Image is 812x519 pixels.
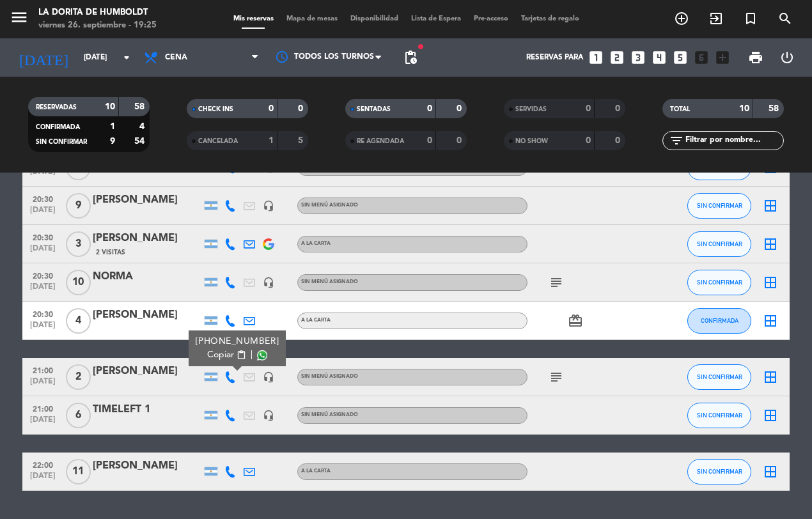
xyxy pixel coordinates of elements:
[134,137,147,146] strong: 54
[66,193,91,219] span: 9
[697,279,742,286] span: SIN CONFIRMAR
[515,106,547,112] span: SERVIDAS
[301,203,358,208] span: Sin menú asignado
[263,277,274,288] i: headset_mic
[687,231,751,257] button: SIN CONFIRMAR
[27,283,59,297] span: [DATE]
[10,43,77,72] i: [DATE]
[777,11,793,26] i: search
[66,364,91,390] span: 2
[27,401,59,415] span: 21:00
[714,49,731,66] i: add_box
[301,374,358,379] span: Sin menú asignado
[165,53,187,62] span: Cena
[467,15,515,22] span: Pre-acceso
[38,6,157,19] div: La Dorita de Humboldt
[10,8,29,27] i: menu
[687,364,751,390] button: SIN CONFIRMAR
[207,348,234,362] span: Copiar
[427,136,432,145] strong: 0
[66,308,91,334] span: 4
[66,459,91,484] span: 11
[10,8,29,31] button: menu
[227,15,280,22] span: Mis reservas
[763,369,778,385] i: border_all
[251,348,253,362] span: |
[687,308,751,334] button: CONFIRMADA
[763,236,778,252] i: border_all
[93,458,201,474] div: [PERSON_NAME]
[38,19,157,32] div: viernes 26. septiembre - 19:25
[93,192,201,208] div: [PERSON_NAME]
[93,307,201,323] div: [PERSON_NAME]
[568,313,583,329] i: card_giftcard
[27,415,59,430] span: [DATE]
[515,15,586,22] span: Tarjetas de regalo
[687,193,751,219] button: SIN CONFIRMAR
[198,138,238,144] span: CANCELADA
[36,104,77,111] span: RESERVADAS
[27,167,59,182] span: [DATE]
[110,122,115,131] strong: 1
[651,49,668,66] i: looks_4
[27,377,59,392] span: [DATE]
[105,102,115,111] strong: 10
[93,363,201,380] div: [PERSON_NAME]
[301,279,358,284] span: Sin menú asignado
[403,50,418,65] span: pending_actions
[27,457,59,472] span: 22:00
[237,350,246,360] span: content_paste
[93,230,201,247] div: [PERSON_NAME]
[263,410,274,421] i: headset_mic
[263,200,274,212] i: headset_mic
[27,321,59,336] span: [DATE]
[693,49,710,66] i: looks_6
[748,50,763,65] span: print
[763,313,778,329] i: border_all
[701,317,738,324] span: CONFIRMADA
[301,318,331,323] span: A LA CARTA
[196,335,279,348] div: [PHONE_NUMBER]
[263,238,274,250] img: google-logo.png
[27,229,59,244] span: 20:30
[27,244,59,259] span: [DATE]
[417,43,425,50] span: fiber_manual_record
[139,122,147,131] strong: 4
[27,472,59,486] span: [DATE]
[672,49,689,66] i: looks_5
[743,11,758,26] i: turned_in_not
[301,469,331,474] span: A LA CARTA
[697,202,742,209] span: SIN CONFIRMAR
[269,136,274,145] strong: 1
[588,49,604,66] i: looks_one
[134,102,147,111] strong: 58
[779,50,795,65] i: power_settings_new
[110,137,115,146] strong: 9
[739,104,749,113] strong: 10
[93,268,201,285] div: NORMA
[66,231,91,257] span: 3
[280,15,344,22] span: Mapa de mesas
[697,468,742,475] span: SIN CONFIRMAR
[684,134,783,148] input: Filtrar por nombre...
[708,11,724,26] i: exit_to_app
[526,53,583,62] span: Reservas para
[27,306,59,321] span: 20:30
[298,136,306,145] strong: 5
[586,136,591,145] strong: 0
[549,275,564,290] i: subject
[549,369,564,385] i: subject
[457,104,464,113] strong: 0
[357,106,391,112] span: SENTADAS
[27,362,59,377] span: 21:00
[697,373,742,380] span: SIN CONFIRMAR
[357,138,404,144] span: RE AGENDADA
[207,348,246,362] button: Copiarcontent_paste
[27,268,59,283] span: 20:30
[93,401,201,418] div: TIMELEFT 1
[427,104,432,113] strong: 0
[687,403,751,428] button: SIN CONFIRMAR
[687,270,751,295] button: SIN CONFIRMAR
[269,104,274,113] strong: 0
[36,124,80,130] span: CONFIRMADA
